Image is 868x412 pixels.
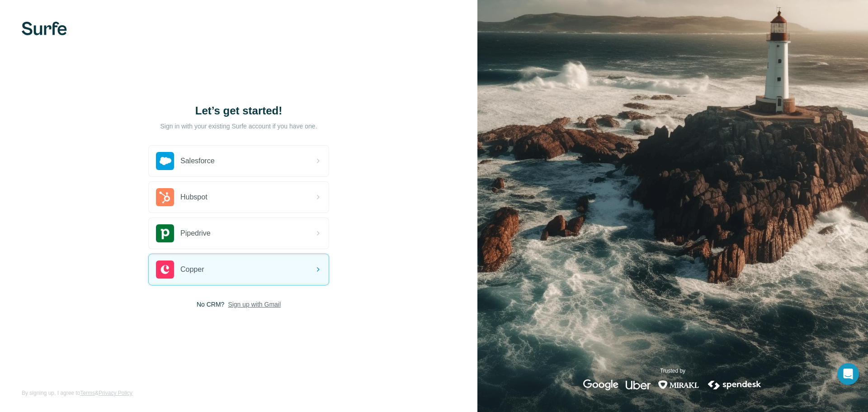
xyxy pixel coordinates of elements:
[180,228,211,239] span: Pipedrive
[22,389,132,397] span: By signing up, I agree to &
[837,363,859,385] div: Open Intercom Messenger
[156,224,174,242] img: pipedrive's logo
[22,22,67,35] img: Surfe's logo
[626,379,651,390] img: uber's logo
[197,300,224,309] span: No CRM?
[583,379,618,390] img: google's logo
[148,104,329,118] h1: Let’s get started!
[156,260,174,279] img: copper's logo
[156,188,174,206] img: hubspot's logo
[658,379,699,390] img: mirakl's logo
[156,152,174,170] img: salesforce's logo
[80,390,95,396] a: Terms
[160,122,317,131] p: Sign in with your existing Surfe account if you have one.
[228,300,281,309] button: Sign up with Gmail
[707,379,763,390] img: spendesk's logo
[180,264,204,275] span: Copper
[180,156,215,166] span: Salesforce
[660,367,685,375] p: Trusted by
[99,390,132,396] a: Privacy Policy
[180,192,208,203] span: Hubspot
